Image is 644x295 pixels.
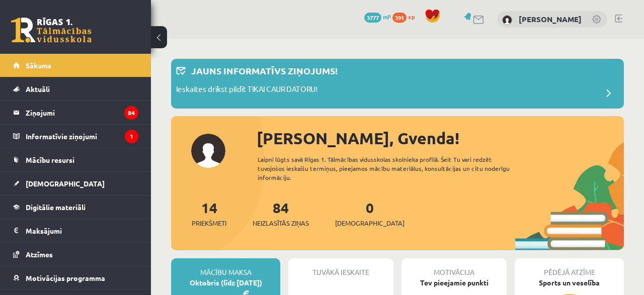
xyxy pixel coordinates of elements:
a: Informatīvie ziņojumi1 [13,125,138,148]
legend: Informatīvie ziņojumi [26,125,138,148]
a: Rīgas 1. Tālmācības vidusskola [11,18,92,43]
p: Jauns informatīvs ziņojums! [191,64,338,77]
i: 84 [124,106,138,120]
a: Atzīmes [13,243,138,266]
legend: Maksājumi [26,219,138,242]
span: [DEMOGRAPHIC_DATA] [26,179,105,188]
a: 3777 mP [364,13,391,21]
span: [DEMOGRAPHIC_DATA] [335,218,405,228]
i: 1 [125,130,138,143]
a: Digitālie materiāli [13,195,138,219]
div: Tev pieejamie punkti [401,277,507,288]
span: xp [408,13,415,21]
div: [PERSON_NAME], Gvenda! [257,126,624,150]
a: Mācību resursi [13,148,138,171]
span: Mācību resursi [26,155,74,164]
span: Priekšmeti [192,218,226,228]
a: Motivācijas programma [13,266,138,289]
span: Motivācijas programma [26,273,105,282]
span: Atzīmes [26,250,53,259]
span: 391 [392,13,407,23]
a: Ziņojumi84 [13,101,138,124]
div: Motivācija [401,258,507,277]
a: Maksājumi [13,219,138,242]
span: Neizlasītās ziņas [253,218,309,228]
span: Sākums [26,61,51,70]
span: Digitālie materiāli [26,203,86,212]
a: 391 xp [392,13,420,21]
img: Gvenda Liepiņa [502,15,512,25]
div: Oktobris (līdz [DATE]) [171,277,280,288]
p: Ieskaites drīkst pildīt TIKAI CAUR DATORU! [176,83,317,97]
a: Aktuāli [13,77,138,101]
a: [PERSON_NAME] [519,14,582,24]
div: Tuvākā ieskaite [288,258,393,277]
legend: Ziņojumi [26,101,138,124]
a: 14Priekšmeti [192,199,226,228]
a: 0[DEMOGRAPHIC_DATA] [335,199,405,228]
span: Aktuāli [26,84,50,93]
span: mP [383,13,391,21]
a: 84Neizlasītās ziņas [253,199,309,228]
div: Pēdējā atzīme [515,258,624,277]
a: Sākums [13,54,138,77]
div: Laipni lūgts savā Rīgas 1. Tālmācības vidusskolas skolnieka profilā. Šeit Tu vari redzēt tuvojošo... [258,155,529,182]
a: Jauns informatīvs ziņojums! Ieskaites drīkst pildīt TIKAI CAUR DATORU! [176,64,619,104]
div: Mācību maksa [171,258,280,277]
div: Sports un veselība [515,277,624,288]
span: 3777 [364,13,381,23]
a: [DEMOGRAPHIC_DATA] [13,172,138,195]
